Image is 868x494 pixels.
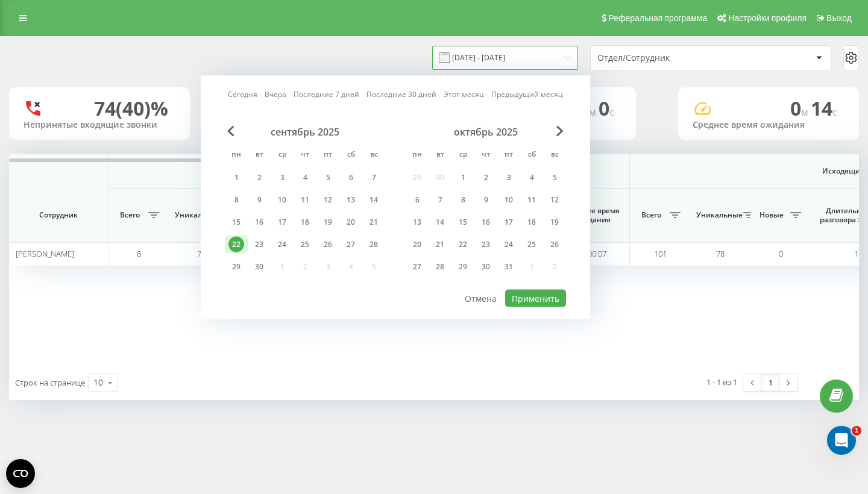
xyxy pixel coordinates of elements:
abbr: четверг [477,146,495,164]
div: пн 13 окт. 2025 г. [406,213,429,231]
div: пт 5 сент. 2025 г. [316,169,339,187]
span: Среднее время ожидания [564,206,620,225]
div: 7 [366,170,382,186]
span: 14 [811,95,837,121]
span: Сотрудник [19,210,98,220]
div: пт 31 окт. 2025 г. [497,258,520,276]
div: пн 15 сент. 2025 г. [225,213,248,231]
div: 1 [228,170,244,186]
div: ср 10 сент. 2025 г. [271,191,294,209]
div: 29 [228,259,244,275]
span: Уникальные [175,210,218,220]
div: 15 [455,214,471,230]
div: ср 22 окт. 2025 г. [451,236,474,254]
abbr: среда [273,146,291,164]
span: Всего [636,210,666,220]
div: вт 2 сент. 2025 г. [248,169,271,187]
span: 101 [854,248,867,259]
a: Последние 30 дней [366,89,436,100]
div: пн 22 сент. 2025 г. [225,236,248,254]
div: 20 [343,214,359,230]
span: 0 [779,248,783,259]
div: 11 [297,192,313,208]
abbr: пятница [319,146,337,164]
abbr: суббота [523,146,541,164]
div: ср 1 окт. 2025 г. [451,169,474,187]
span: [PERSON_NAME] [16,248,74,259]
span: Строк на странице [15,377,85,388]
div: 21 [432,237,448,252]
div: чт 16 окт. 2025 г. [474,213,497,231]
div: 25 [524,237,539,252]
div: пт 26 сент. 2025 г. [316,236,339,254]
div: вт 14 окт. 2025 г. [429,213,451,231]
span: Настройки профиля [728,13,807,23]
div: пн 1 сент. 2025 г. [225,169,248,187]
div: 23 [251,237,267,252]
div: вс 14 сент. 2025 г. [362,191,385,209]
div: вс 7 сент. 2025 г. [362,169,385,187]
div: 6 [409,192,425,208]
div: Среднее время ожидания [693,120,844,130]
div: Отдел/Сотрудник [597,53,741,63]
div: сб 6 сент. 2025 г. [339,169,362,187]
div: пн 27 окт. 2025 г. [406,258,429,276]
div: вт 30 сент. 2025 г. [248,258,271,276]
div: вт 28 окт. 2025 г. [429,258,451,276]
div: 4 [524,170,539,186]
div: пт 10 окт. 2025 г. [497,191,520,209]
div: 17 [274,214,290,230]
div: 1 [455,170,471,186]
div: ср 29 окт. 2025 г. [451,258,474,276]
div: ср 3 сент. 2025 г. [271,169,294,187]
span: Выход [826,13,852,23]
abbr: воскресенье [546,146,564,164]
div: чт 23 окт. 2025 г. [474,236,497,254]
div: 24 [274,237,290,252]
span: 0 [599,95,614,121]
div: 27 [343,237,359,252]
div: 13 [343,192,359,208]
abbr: понедельник [227,146,245,164]
div: ср 8 окт. 2025 г. [451,191,474,209]
iframe: Intercom live chat [827,426,856,455]
div: пн 29 сент. 2025 г. [225,258,248,276]
span: Всего [115,210,145,220]
div: 19 [547,214,562,230]
a: Сегодня [228,89,257,100]
div: 9 [478,192,494,208]
div: 16 [251,214,267,230]
div: 18 [297,214,313,230]
div: 28 [432,259,448,275]
div: 26 [320,237,336,252]
div: 23 [478,237,494,252]
div: 21 [366,214,382,230]
div: вт 9 сент. 2025 г. [248,191,271,209]
span: Next Month [556,126,564,137]
div: 12 [547,192,562,208]
div: пт 24 окт. 2025 г. [497,236,520,254]
span: м [589,105,599,119]
div: 24 [501,237,517,252]
div: 2 [478,170,494,186]
div: 15 [228,214,244,230]
div: сб 18 окт. 2025 г. [520,213,543,231]
span: c [609,105,614,119]
div: пн 20 окт. 2025 г. [406,236,429,254]
div: 3 [501,170,517,186]
div: чт 18 сент. 2025 г. [294,213,316,231]
span: 78 [716,248,725,259]
abbr: среда [454,146,472,164]
div: 30 [478,259,494,275]
div: пн 6 окт. 2025 г. [406,191,429,209]
div: пн 8 сент. 2025 г. [225,191,248,209]
button: Отмена [458,290,503,307]
div: 3 [274,170,290,186]
div: сб 11 окт. 2025 г. [520,191,543,209]
div: пт 12 сент. 2025 г. [316,191,339,209]
span: 8 [137,248,141,259]
div: чт 30 окт. 2025 г. [474,258,497,276]
div: чт 4 сент. 2025 г. [294,169,316,187]
div: вс 19 окт. 2025 г. [543,213,566,231]
div: вс 21 сент. 2025 г. [362,213,385,231]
